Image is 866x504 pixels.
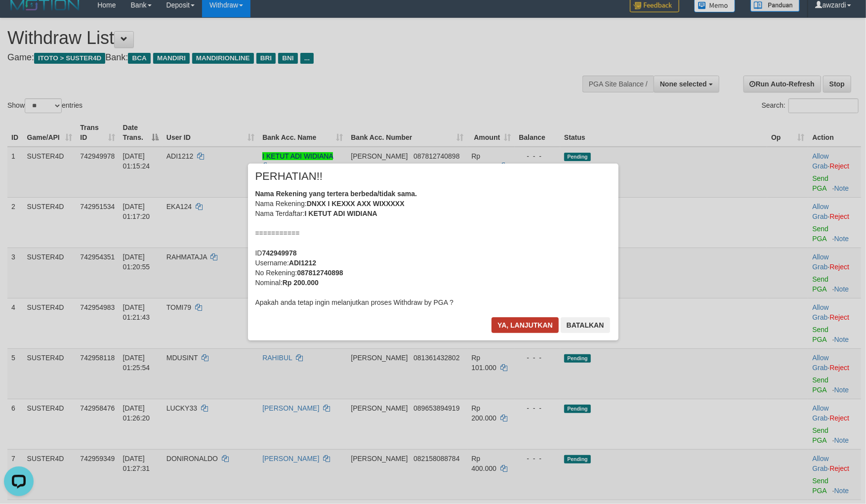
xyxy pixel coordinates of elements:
button: Ya, lanjutkan [492,317,559,333]
b: 087812740898 [297,269,343,277]
b: DNXX I KEXXX AXX WIXXXXX [307,200,405,208]
button: Batalkan [561,317,610,333]
b: Nama Rekening yang tertera berbeda/tidak sama. [255,190,417,198]
b: ADI1212 [289,259,316,267]
button: Open LiveChat chat widget [4,4,34,34]
div: Nama Rekening: Nama Terdaftar: =========== ID Username: No Rekening: Nominal: Apakah anda tetap i... [255,189,611,307]
b: Rp 200.000 [283,279,319,287]
b: 742949978 [262,249,297,257]
span: PERHATIAN!! [255,171,323,181]
b: I KETUT ADI WIDIANA [305,210,377,217]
